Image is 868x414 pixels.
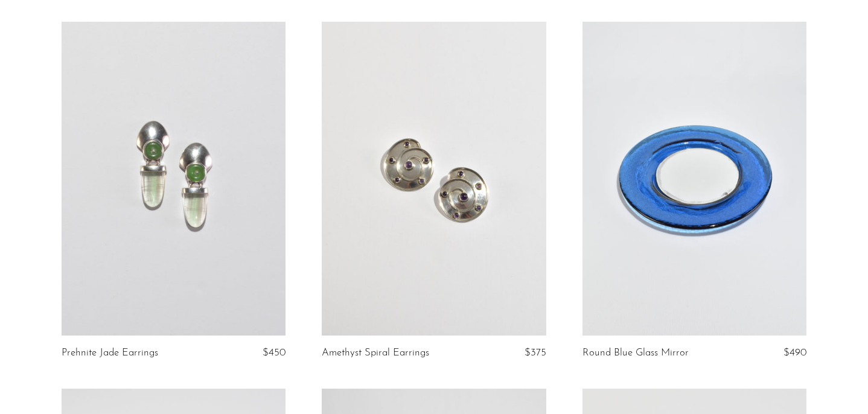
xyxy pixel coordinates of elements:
[322,348,429,358] a: Amethyst Spiral Earrings
[783,348,806,358] span: $490
[62,348,158,358] a: Prehnite Jade Earrings
[263,348,286,358] span: $450
[582,348,689,358] a: Round Blue Glass Mirror
[525,348,546,358] span: $375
